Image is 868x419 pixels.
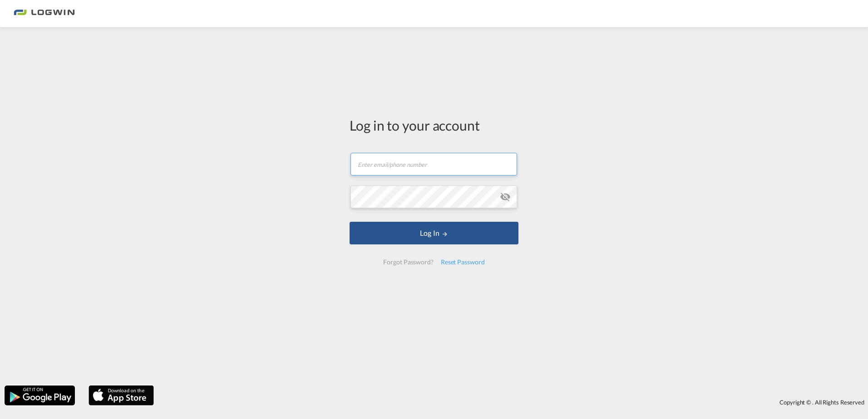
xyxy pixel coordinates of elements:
[158,395,868,410] div: Copyright © . All Rights Reserved
[88,385,155,406] img: apple.png
[437,254,488,270] div: Reset Password
[4,385,76,406] img: google.png
[350,116,518,135] div: Log in to your account
[14,4,75,24] img: bc73a0e0d8c111efacd525e4c8ad7d32.png
[350,153,517,175] input: Enter email/phone number
[380,254,437,270] div: Forgot Password?
[350,222,518,244] button: LOGIN
[500,191,511,202] md-icon: icon-eye-off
